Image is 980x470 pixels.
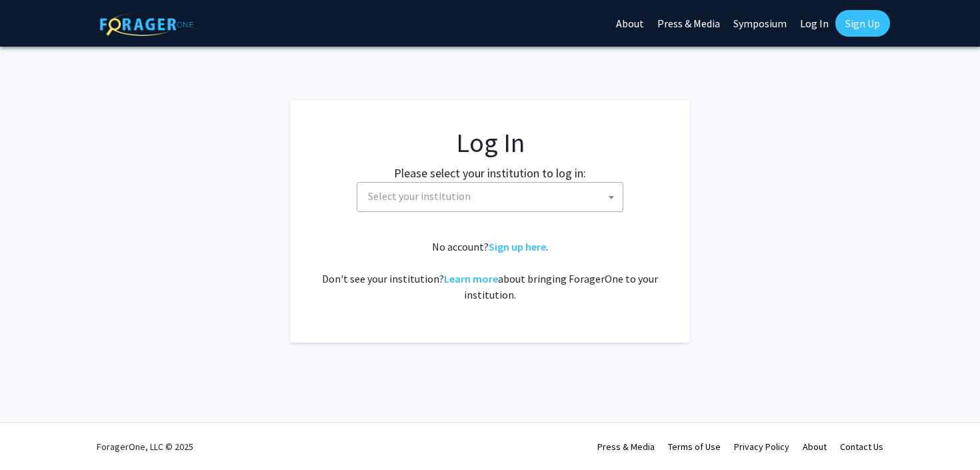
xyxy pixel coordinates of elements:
a: Sign up here [489,240,546,253]
span: Select your institution [363,183,623,210]
div: ForagerOne, LLC © 2025 [97,423,193,470]
img: ForagerOne Logo [100,13,193,36]
a: Contact Us [840,441,883,453]
span: Select your institution [357,182,623,212]
a: Press & Media [597,441,655,453]
a: Terms of Use [668,441,721,453]
span: Select your institution [368,189,471,203]
a: Learn more about bringing ForagerOne to your institution [444,272,498,285]
label: Please select your institution to log in: [394,164,586,182]
div: No account? . Don't see your institution? about bringing ForagerOne to your institution. [317,239,663,303]
h1: Log In [317,127,663,159]
a: Privacy Policy [734,441,789,453]
a: About [803,441,827,453]
a: Sign Up [835,10,890,37]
